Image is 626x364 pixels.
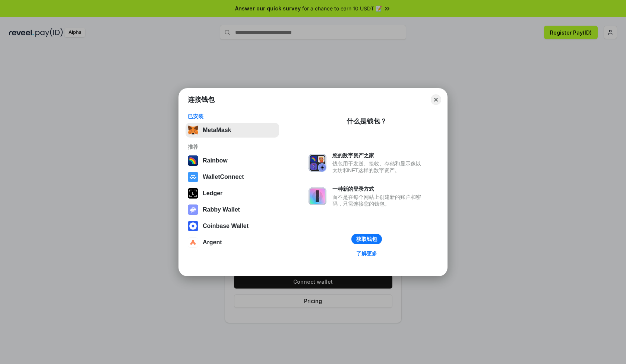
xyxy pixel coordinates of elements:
[203,223,249,229] div: Coinbase Wallet
[203,174,244,180] div: WalletConnect
[186,186,279,201] button: Ledger
[203,157,228,164] div: Rainbow
[309,187,326,205] img: svg+xml,%3Csvg%20xmlns%3D%22http%3A%2F%2Fwww.w3.org%2F2000%2Fsvg%22%20fill%3D%22none%22%20viewBox...
[332,186,425,192] div: 一种新的登录方式
[186,170,279,184] button: WalletConnect
[186,202,279,217] button: Rabby Wallet
[356,236,377,242] div: 获取钱包
[188,237,198,248] img: svg+xml,%3Csvg%20width%3D%2228%22%20height%3D%2228%22%20viewBox%3D%220%200%2028%2028%22%20fill%3D...
[332,194,425,207] div: 而不是在每个网站上创建新的账户和密码，只需连接您的钱包。
[188,113,277,120] div: 已安装
[188,221,198,231] img: svg+xml,%3Csvg%20width%3D%2228%22%20height%3D%2228%22%20viewBox%3D%220%200%2028%2028%22%20fill%3D...
[203,190,222,197] div: Ledger
[188,125,198,135] img: svg+xml,%3Csvg%20fill%3D%22none%22%20height%3D%2233%22%20viewBox%3D%220%200%2035%2033%22%20width%...
[188,204,198,215] img: svg+xml,%3Csvg%20xmlns%3D%22http%3A%2F%2Fwww.w3.org%2F2000%2Fsvg%22%20fill%3D%22none%22%20viewBox...
[352,249,382,258] a: 了解更多
[188,95,215,104] h1: 连接钱包
[186,235,279,250] button: Argent
[188,155,198,166] img: svg+xml,%3Csvg%20width%3D%22120%22%20height%3D%22120%22%20viewBox%3D%220%200%20120%20120%22%20fil...
[186,123,279,138] button: MetaMask
[351,234,382,244] button: 获取钱包
[332,152,425,159] div: 您的数字资产之家
[203,127,231,133] div: MetaMask
[347,117,387,126] div: 什么是钱包？
[188,144,277,150] div: 推荐
[188,188,198,199] img: svg+xml,%3Csvg%20xmlns%3D%22http%3A%2F%2Fwww.w3.org%2F2000%2Fsvg%22%20width%3D%2228%22%20height%3...
[309,154,326,172] img: svg+xml,%3Csvg%20xmlns%3D%22http%3A%2F%2Fwww.w3.org%2F2000%2Fsvg%22%20fill%3D%22none%22%20viewBox...
[186,153,279,168] button: Rainbow
[203,239,222,246] div: Argent
[332,160,425,174] div: 钱包用于发送、接收、存储和显示像以太坊和NFT这样的数字资产。
[186,219,279,233] button: Coinbase Wallet
[203,206,240,213] div: Rabby Wallet
[188,172,198,182] img: svg+xml,%3Csvg%20width%3D%2228%22%20height%3D%2228%22%20viewBox%3D%220%200%2028%2028%22%20fill%3D...
[431,94,441,105] button: Close
[356,250,377,257] div: 了解更多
